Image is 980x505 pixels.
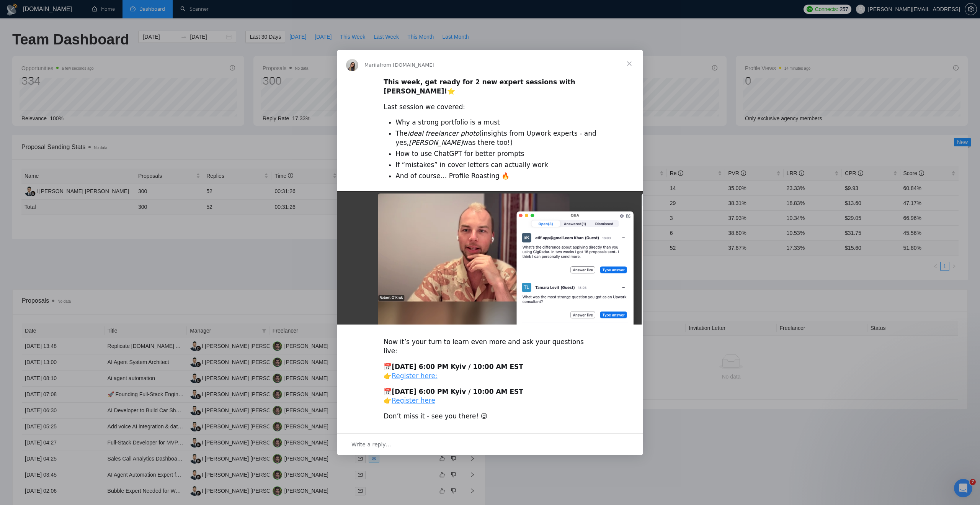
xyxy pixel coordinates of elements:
[395,129,596,148] li: The (insights from Upwork experts - and yes, was there too!)
[392,372,437,380] a: Register here:
[337,433,643,455] div: Open conversation and reply
[384,78,596,96] div: ⭐️
[384,412,596,421] div: Don’t miss it - see you there! 😉
[392,397,435,404] a: Register here
[384,362,596,381] div: 📅 👉
[392,363,523,371] b: [DATE] 6:00 PM Kyiv / 10:00 AM EST
[392,388,523,395] b: [DATE] 6:00 PM Kyiv / 10:00 AM EST
[384,338,596,356] div: Now it’s your turn to learn even more and ask your questions live:
[616,50,643,77] span: Close
[409,139,463,146] i: [PERSON_NAME]
[384,387,596,406] div: 📅 👉
[380,62,434,68] span: from [DOMAIN_NAME]
[346,59,358,71] img: Profile image for Mariia
[351,439,391,449] span: Write a reply…
[384,78,575,95] b: This week, get ready for 2 new expert sessions with [PERSON_NAME]!
[364,62,380,68] span: Mariia
[384,103,596,112] div: Last session we covered:
[395,149,596,159] li: How to use ChatGPT for better prompts
[395,118,596,127] li: Why a strong portfolio is a must
[395,161,596,170] li: If “mistakes” in cover letters can actually work
[395,172,596,181] li: And of course… Profile Roasting 🔥
[408,130,479,137] i: ideal freelancer photo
